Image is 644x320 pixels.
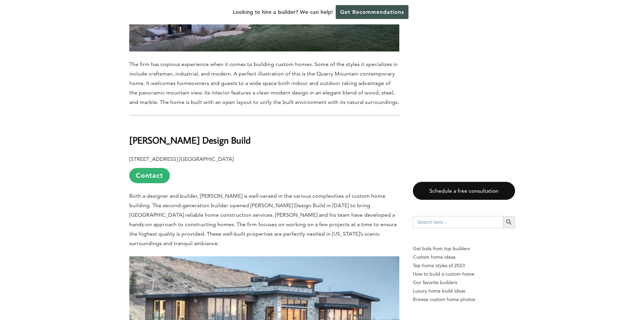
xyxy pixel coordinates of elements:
a: Browse custom home photos [413,295,515,304]
b: [PERSON_NAME] Design Build [129,134,251,146]
a: Custom home ideas [413,253,515,261]
a: Top home styles of 2023 [413,261,515,270]
a: Contact [129,168,170,183]
a: Our favorite builders [413,278,515,287]
input: Search here... [413,216,503,228]
svg: Search [505,218,513,226]
span: Both a designer and builder, [PERSON_NAME] is well-versed in the various complexities of custom h... [129,193,397,247]
span: The firm has copious experience when it comes to building custom homes. Some of the styles it spe... [129,61,399,105]
b: [STREET_ADDRESS] [GEOGRAPHIC_DATA] [129,156,234,162]
iframe: Drift Widget Chat Controller [514,271,636,312]
a: Get Recommendations [336,5,408,19]
p: Get bids from top builders [413,244,515,253]
a: Luxury home build ideas [413,287,515,295]
a: How to build a custom home [413,270,515,278]
a: Schedule a free consultation [413,182,515,200]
